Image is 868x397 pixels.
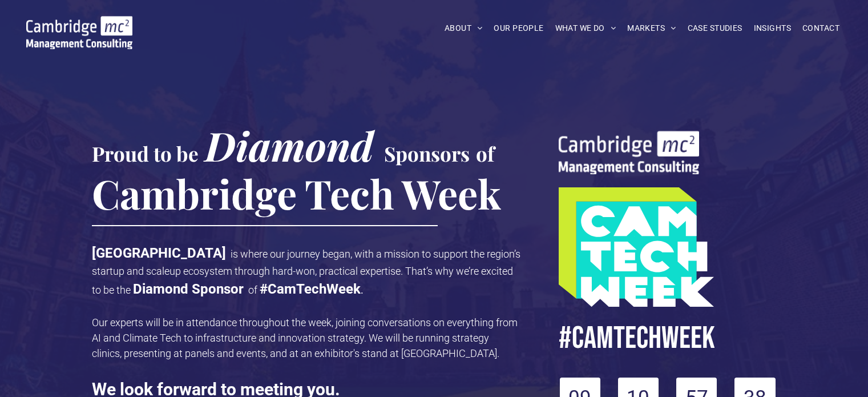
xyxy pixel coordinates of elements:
[133,281,244,297] strong: Diamond Sponsor
[550,19,622,37] a: WHAT WE DO
[92,248,520,296] span: is where our journey began, with a mission to support the region’s startup and scaleup ecosystem ...
[797,19,845,37] a: CONTACT
[26,18,132,30] a: Your Business Transformed | Cambridge Management Consulting
[559,131,699,174] img: sustainability
[92,166,501,220] span: Cambridge Tech Week
[748,19,797,37] a: INSIGHTS
[205,118,374,172] span: Diamond
[26,16,132,49] img: Go to Homepage
[488,19,549,37] a: OUR PEOPLE
[559,319,715,358] span: #CamTECHWEEK
[260,281,361,297] strong: #CamTechWeek
[92,245,226,261] strong: [GEOGRAPHIC_DATA]
[384,140,470,167] span: Sponsors
[682,19,748,37] a: CASE STUDIES
[92,140,199,167] span: Proud to be
[559,187,714,307] img: A turquoise and lime green geometric graphic with the words CAM TECH WEEK in bold white letters s...
[248,284,257,296] span: of
[361,284,364,296] span: .
[439,19,488,37] a: ABOUT
[621,19,681,37] a: MARKETS
[92,316,518,359] span: Our experts will be in attendance throughout the week, joining conversations on everything from A...
[476,140,494,167] span: of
